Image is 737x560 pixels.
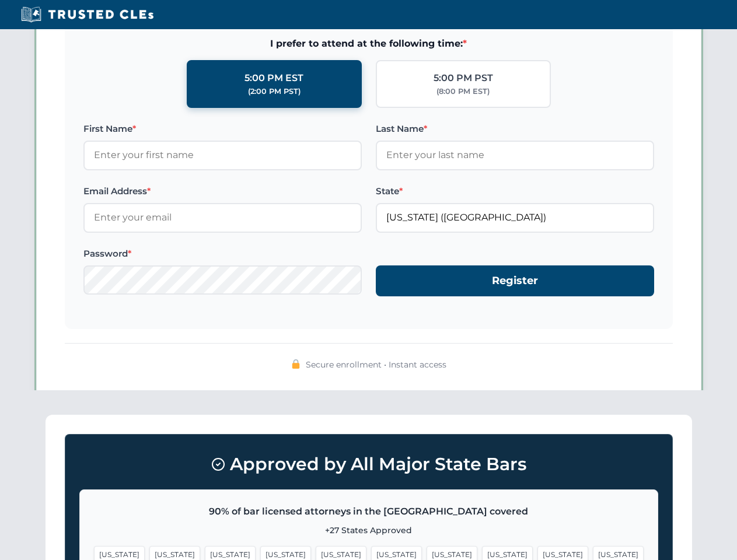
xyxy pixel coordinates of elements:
[434,71,493,86] div: 5:00 PM PST
[83,184,362,198] label: Email Address
[376,203,654,232] input: Florida (FL)
[376,141,654,170] input: Enter your last name
[376,265,654,296] button: Register
[376,184,654,198] label: State
[376,122,654,136] label: Last Name
[83,122,362,136] label: First Name
[244,71,303,86] div: 5:00 PM EST
[248,86,301,97] div: (2:00 PM PST)
[18,6,157,23] img: Trusted CLEs
[83,247,362,261] label: Password
[83,203,362,232] input: Enter your email
[306,358,446,371] span: Secure enrollment • Instant access
[83,36,654,51] span: I prefer to attend at the following time:
[94,524,644,537] p: +27 States Approved
[83,141,362,170] input: Enter your first name
[94,504,644,519] p: 90% of bar licensed attorneys in the [GEOGRAPHIC_DATA] covered
[436,86,490,97] div: (8:00 PM EST)
[291,359,301,369] img: 🔒
[79,449,658,480] h3: Approved by All Major State Bars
